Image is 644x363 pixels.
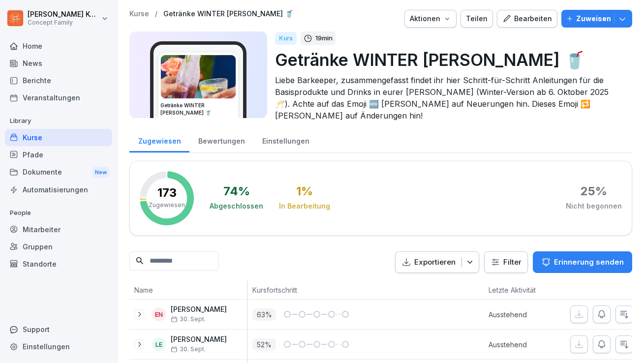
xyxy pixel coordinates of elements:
a: Pfade [5,146,112,163]
p: Ausstehend [489,339,557,350]
a: Mitarbeiter [5,221,112,238]
p: Erinnerung senden [554,257,624,268]
button: Aktionen [404,10,457,28]
div: EN [152,307,166,321]
a: Bewertungen [189,127,253,152]
a: Einstellungen [253,127,318,152]
div: Abgeschlossen [210,201,263,211]
div: Filter [491,257,521,267]
p: People [5,205,112,221]
div: Support [5,321,112,338]
p: Concept Family [28,19,99,26]
p: 173 [157,187,177,199]
button: Filter [485,252,527,273]
p: Liebe Barkeeper, zusammengefasst findet ihr hier Schritt-für-Schritt Anleitungen für die Basispro... [275,74,624,121]
p: Zuweisen [576,13,611,24]
button: Teilen [460,10,493,28]
div: 1 % [296,185,313,197]
p: Kursfortschritt [252,285,390,295]
a: Kurse [129,10,149,18]
div: Aktionen [410,13,451,24]
a: Gruppen [5,238,112,255]
p: Letzte Aktivität [489,285,552,295]
p: Library [5,113,112,129]
a: Home [5,37,112,55]
a: Kurse [5,129,112,146]
a: Automatisierungen [5,181,112,198]
span: 30. Sept. [171,316,206,323]
a: Zugewiesen [129,127,189,152]
div: Kurs [275,32,297,45]
button: Exportieren [395,251,479,273]
div: LE [152,337,166,351]
p: / [155,10,157,18]
a: News [5,55,112,72]
h3: Getränke WINTER [PERSON_NAME] 🥤 [160,102,236,117]
p: Getränke WINTER [PERSON_NAME] 🥤 [275,47,624,72]
img: mulypnzp5iwaud4jbn7vt4vl.png [161,55,236,98]
div: Dokumente [5,163,112,181]
div: Bearbeiten [502,13,552,24]
a: Berichte [5,72,112,89]
p: [PERSON_NAME] [171,335,227,344]
a: Veranstaltungen [5,89,112,106]
p: Zugewiesen [149,201,185,210]
p: 19 min [315,33,333,43]
p: [PERSON_NAME] Komarov [28,10,99,19]
a: Getränke WINTER [PERSON_NAME] 🥤 [163,10,293,18]
div: Nicht begonnen [566,201,622,211]
div: 25 % [581,185,607,197]
div: In Bearbeitung [279,201,330,211]
a: Einstellungen [5,338,112,355]
button: Bearbeiten [497,10,557,28]
p: 63 % [252,308,276,321]
p: [PERSON_NAME] [171,305,227,314]
button: Zuweisen [561,10,632,28]
div: Teilen [466,13,488,24]
button: Erinnerung senden [533,251,632,273]
div: 74 % [223,185,250,197]
div: New [92,167,109,178]
a: DokumenteNew [5,163,112,181]
a: Standorte [5,255,112,272]
p: Name [134,285,242,295]
p: Ausstehend [489,309,557,320]
span: 30. Sept. [171,346,206,353]
p: 52 % [252,338,276,351]
p: Exportieren [414,257,456,268]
